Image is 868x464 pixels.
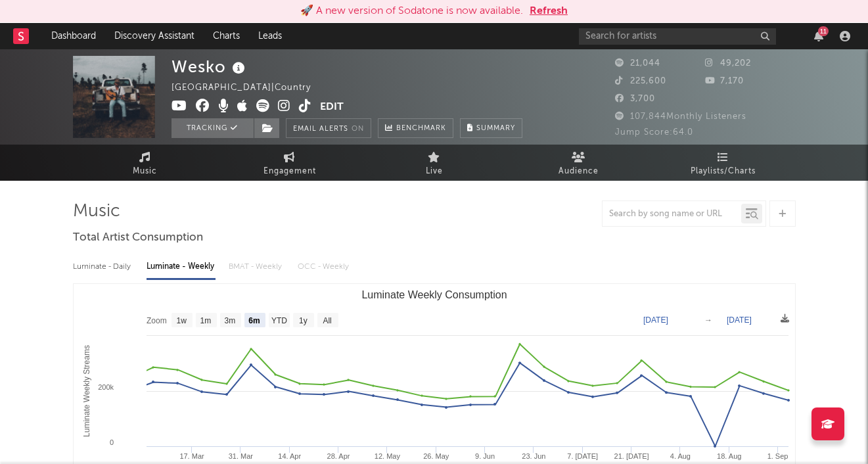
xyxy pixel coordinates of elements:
[767,452,788,460] text: 1. Sep
[327,452,350,460] text: 28. Apr
[263,164,316,179] span: Engagement
[615,95,655,103] span: 3,700
[603,209,741,220] input: Search by song name or URL
[507,145,651,181] a: Audience
[530,3,568,19] button: Refresh
[705,59,751,68] span: 49,202
[133,164,157,179] span: Music
[200,316,211,325] text: 1m
[522,452,545,460] text: 23. Jun
[286,118,371,138] button: Email AlertsOn
[73,256,133,278] div: Luminate - Daily
[352,126,364,133] em: On
[300,3,523,19] div: 🚀 A new version of Sodatone is now available.
[423,452,449,460] text: 26. May
[248,316,260,325] text: 6m
[81,345,91,437] text: Luminate Weekly Streams
[614,452,649,460] text: 21. [DATE]
[171,56,248,78] div: Wesko
[361,289,507,300] text: Luminate Weekly Consumption
[818,26,829,36] div: 11
[643,315,668,325] text: [DATE]
[98,383,114,391] text: 200k
[615,59,660,68] span: 21,044
[615,77,666,85] span: 225,600
[460,118,522,138] button: Summary
[249,23,291,49] a: Leads
[228,452,253,460] text: 31. Mar
[109,438,113,446] text: 0
[147,316,167,325] text: Zoom
[73,145,217,181] a: Music
[171,80,326,96] div: [GEOGRAPHIC_DATA] | Country
[362,145,507,181] a: Live
[204,23,249,49] a: Charts
[579,28,776,45] input: Search for artists
[475,452,495,460] text: 9. Jun
[179,452,204,460] text: 17. Mar
[396,121,446,137] span: Benchmark
[320,99,344,116] button: Edit
[704,315,712,325] text: →
[224,316,235,325] text: 3m
[147,256,216,278] div: Luminate - Weekly
[567,452,598,460] text: 7. [DATE]
[374,452,400,460] text: 12. May
[217,145,362,181] a: Engagement
[705,77,744,85] span: 7,170
[278,452,301,460] text: 14. Apr
[73,230,203,246] span: Total Artist Consumption
[615,112,746,121] span: 107,844 Monthly Listeners
[426,164,443,179] span: Live
[615,128,693,137] span: Jump Score: 64.0
[271,316,286,325] text: YTD
[476,125,515,132] span: Summary
[727,315,752,325] text: [DATE]
[814,31,823,41] button: 11
[323,316,331,325] text: All
[105,23,204,49] a: Discovery Assistant
[299,316,308,325] text: 1y
[378,118,453,138] a: Benchmark
[670,452,690,460] text: 4. Aug
[176,316,187,325] text: 1w
[171,118,254,138] button: Tracking
[559,164,599,179] span: Audience
[651,145,796,181] a: Playlists/Charts
[42,23,105,49] a: Dashboard
[717,452,741,460] text: 18. Aug
[691,164,756,179] span: Playlists/Charts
